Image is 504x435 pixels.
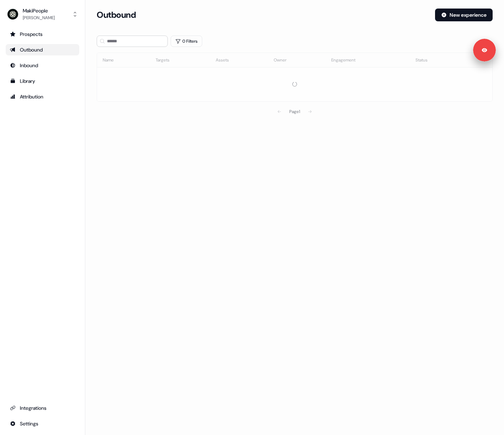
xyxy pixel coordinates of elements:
div: [PERSON_NAME] [23,14,55,21]
a: Go to outbound experience [6,44,79,55]
div: Integrations [10,404,75,412]
div: Prospects [10,31,75,38]
a: Go to Inbound [6,60,79,71]
div: Library [10,77,75,85]
a: Go to attribution [6,91,79,102]
button: New experience [435,9,493,21]
a: Go to templates [6,75,79,87]
a: Go to integrations [6,402,79,414]
div: Attribution [10,93,75,100]
a: Go to prospects [6,28,79,40]
div: Settings [10,420,75,427]
a: Go to integrations [6,418,79,429]
div: MakiPeople [23,7,55,14]
div: Inbound [10,62,75,69]
h3: Outbound [97,10,136,20]
div: Outbound [10,46,75,53]
button: MakiPeople[PERSON_NAME] [6,6,79,23]
button: 0 Filters [171,36,202,47]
